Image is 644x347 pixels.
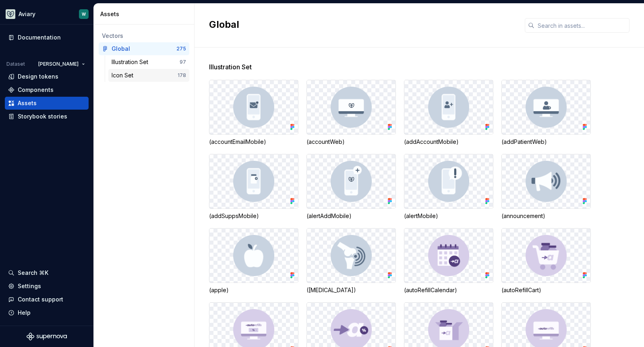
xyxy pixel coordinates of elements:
[19,10,35,18] div: Aviary
[306,286,396,294] div: ([MEDICAL_DATA])
[18,112,67,121] div: Storybook stories
[501,138,591,146] div: (addPatientWeb)
[112,45,130,53] div: Global
[108,56,189,69] a: Illustration Set97
[5,97,89,110] a: Assets
[27,332,67,341] svg: Supernova Logo
[306,212,396,220] div: (alertAddMobile)
[2,5,92,23] button: AviaryW
[5,266,89,279] button: Search ⌘K
[209,212,298,220] div: (addSuppsMobile)
[102,32,186,40] div: Vectors
[6,9,15,19] img: 256e2c79-9abd-4d59-8978-03feab5a3943.png
[404,286,493,294] div: (autoRefillCalendar)
[501,286,591,294] div: (autoRefillCart)
[112,58,151,66] div: Illustration Set
[18,269,48,277] div: Search ⌘K
[5,110,89,123] a: Storybook stories
[306,138,396,146] div: (accountWeb)
[180,59,186,65] div: 97
[501,212,591,220] div: (announcement)
[534,18,630,33] input: Search in assets...
[18,309,31,317] div: Help
[18,99,37,107] div: Assets
[6,61,25,67] div: Dataset
[100,10,191,18] div: Assets
[99,42,189,55] a: Global275
[404,138,493,146] div: (addAccountMobile)
[5,306,89,319] button: Help
[209,138,298,146] div: (accountEmailMobile)
[176,46,186,52] div: 275
[404,212,493,220] div: (alertMobile)
[108,69,189,82] a: Icon Set178
[209,286,298,294] div: (apple)
[5,70,89,83] a: Design tokens
[18,73,58,81] div: Design tokens
[5,83,89,96] a: Components
[5,280,89,293] a: Settings
[178,72,186,79] div: 178
[18,86,54,94] div: Components
[112,71,137,79] div: Icon Set
[18,33,61,42] div: Documentation
[35,58,89,70] button: [PERSON_NAME]
[18,295,63,303] div: Contact support
[209,62,252,72] span: Illustration Set
[209,18,515,31] h2: Global
[18,282,41,290] div: Settings
[82,11,86,17] div: W
[5,293,89,306] button: Contact support
[38,61,79,67] span: [PERSON_NAME]
[5,31,89,44] a: Documentation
